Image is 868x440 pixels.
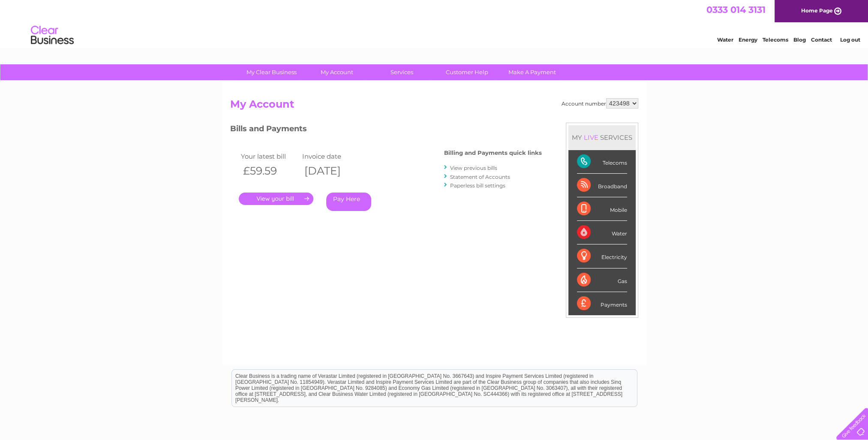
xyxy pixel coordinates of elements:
[739,36,757,43] a: Energy
[562,98,638,108] div: Account number
[793,36,806,43] a: Blog
[450,165,497,171] a: View previous bills
[577,221,627,244] div: Water
[230,123,542,138] h3: Bills and Payments
[568,125,636,150] div: MY SERVICES
[366,64,437,80] a: Services
[582,133,600,142] div: LIVE
[450,174,510,180] a: Statement of Accounts
[230,98,638,115] h2: My Account
[30,22,74,48] img: logo.png
[444,150,542,156] h4: Billing and Payments quick links
[326,193,371,211] a: Pay Here
[239,151,300,162] td: Your latest bill
[300,162,362,180] th: [DATE]
[577,174,627,197] div: Broadband
[300,151,362,162] td: Invoice date
[232,5,637,42] div: Clear Business is a trading name of Verastar Limited (registered in [GEOGRAPHIC_DATA] No. 3667643...
[577,268,627,292] div: Gas
[450,182,505,189] a: Paperless bill settings
[840,36,860,43] a: Log out
[763,36,788,43] a: Telecoms
[577,150,627,174] div: Telecoms
[811,36,832,43] a: Contact
[706,4,766,15] a: 0333 014 3131
[432,64,502,80] a: Customer Help
[577,292,627,315] div: Payments
[717,36,733,43] a: Water
[301,64,372,80] a: My Account
[577,197,627,221] div: Mobile
[236,64,307,80] a: My Clear Business
[577,244,627,268] div: Electricity
[239,193,313,205] a: .
[239,162,300,180] th: £59.59
[497,64,568,80] a: Make A Payment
